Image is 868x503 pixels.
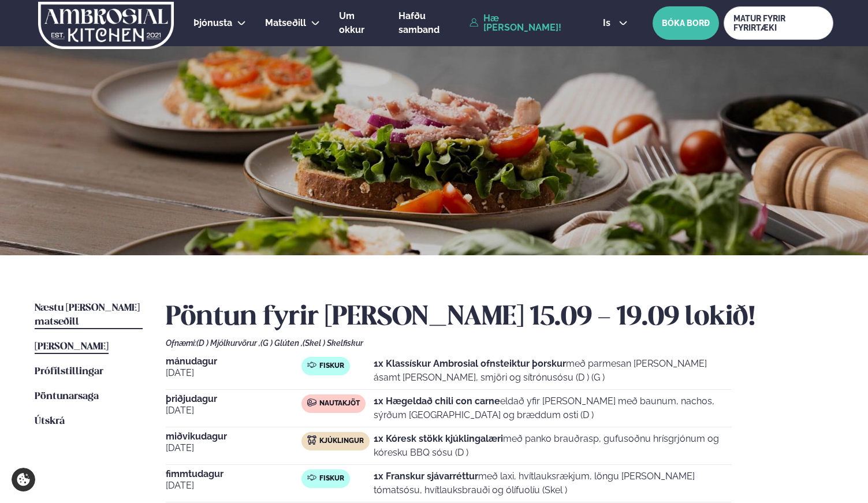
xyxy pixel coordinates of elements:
[374,432,732,460] p: með panko brauðrasp, gufusoðnu hrísgrjónum og kóresku BBQ sósu (D )
[319,399,360,408] span: Nautakjöt
[594,18,637,28] button: is
[35,416,65,426] span: Útskrá
[35,367,103,377] span: Prófílstillingar
[307,360,316,370] img: fish.svg
[265,17,306,28] span: Matseðill
[470,14,576,32] a: Hæ [PERSON_NAME]!
[603,18,614,28] span: is
[260,338,303,348] span: (G ) Glúten ,
[653,6,719,40] button: BÓKA BORÐ
[307,435,316,445] img: chicken.svg
[307,398,316,407] img: beef.svg
[37,2,175,49] img: logo
[339,10,364,35] span: Um okkur
[339,9,379,37] a: Um okkur
[35,365,103,379] a: Prófílstillingar
[374,358,566,369] strong: 1x Klassískur Ambrosial ofnsteiktur þorskur
[319,437,364,446] span: Kjúklingur
[374,471,478,482] strong: 1x Franskur sjávarréttur
[166,432,301,441] span: miðvikudagur
[193,17,232,28] span: Þjónusta
[35,415,65,429] a: Útskrá
[35,301,143,329] a: Næstu [PERSON_NAME] matseðill
[319,362,344,371] span: Fiskur
[398,9,464,37] a: Hafðu samband
[307,473,316,482] img: fish.svg
[35,340,109,354] a: [PERSON_NAME]
[166,470,301,479] span: fimmtudagur
[35,342,109,352] span: [PERSON_NAME]
[166,366,301,380] span: [DATE]
[374,357,732,385] p: með parmesan [PERSON_NAME] ásamt [PERSON_NAME], smjöri og sítrónusósu (D ) (G )
[374,470,732,497] p: með laxi, hvítlauksrækjum, löngu [PERSON_NAME] tómatsósu, hvítlauksbrauði og ólífuolíu (Skel )
[166,479,301,493] span: [DATE]
[374,396,500,407] strong: 1x Hægeldað chili con carne
[196,338,260,348] span: (D ) Mjólkurvörur ,
[724,6,833,40] a: MATUR FYRIR FYRIRTÆKI
[374,433,503,444] strong: 1x Kóresk stökk kjúklingalæri
[166,357,301,366] span: mánudagur
[166,338,833,348] div: Ofnæmi:
[303,338,363,348] span: (Skel ) Skelfiskur
[398,10,439,35] span: Hafðu samband
[193,16,232,30] a: Þjónusta
[265,16,306,30] a: Matseðill
[166,394,301,404] span: þriðjudagur
[35,392,99,401] span: Pöntunarsaga
[319,474,344,483] span: Fiskur
[166,404,301,418] span: [DATE]
[35,303,140,327] span: Næstu [PERSON_NAME] matseðill
[166,301,833,334] h2: Pöntun fyrir [PERSON_NAME] 15.09 - 19.09 lokið!
[35,390,99,404] a: Pöntunarsaga
[166,441,301,455] span: [DATE]
[12,468,35,491] a: Cookie settings
[374,394,732,422] p: eldað yfir [PERSON_NAME] með baunum, nachos, sýrðum [GEOGRAPHIC_DATA] og bræddum osti (D )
